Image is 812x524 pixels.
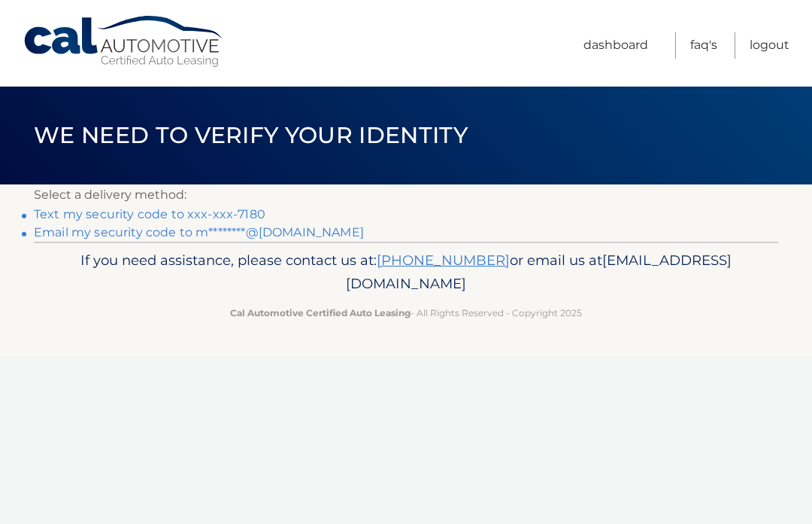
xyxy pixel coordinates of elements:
[377,251,510,269] a: [PHONE_NUMBER]
[56,305,756,321] p: - All Rights Reserved - Copyright 2025
[56,248,756,297] p: If you need assistance, please contact us at: or email us at
[583,32,648,59] a: Dashboard
[23,15,226,69] a: Cal Automotive
[230,307,411,318] strong: Cal Automotive Certified Auto Leasing
[34,207,265,221] a: Text my security code to xxx-xxx-7180
[690,32,717,59] a: FAQ's
[34,184,778,206] p: Select a delivery method:
[750,32,789,59] a: Logout
[34,121,468,149] span: We need to verify your identity
[34,225,364,239] a: Email my security code to m********@[DOMAIN_NAME]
